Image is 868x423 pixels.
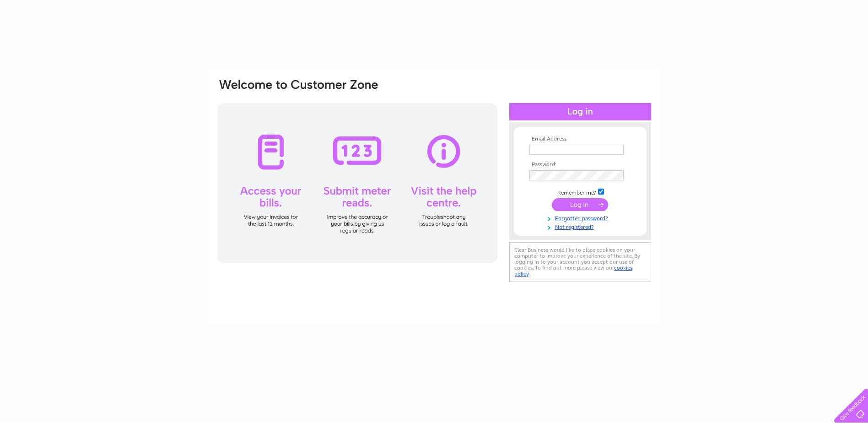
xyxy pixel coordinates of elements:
[529,222,633,231] a: Not registered?
[552,198,608,211] input: Submit
[527,162,633,168] th: Password:
[527,187,633,196] td: Remember me?
[509,242,651,282] div: Clear Business would like to place cookies on your computer to improve your experience of the sit...
[514,265,632,277] a: cookies policy
[529,213,633,222] a: Forgotten password?
[527,136,633,142] th: Email Address:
